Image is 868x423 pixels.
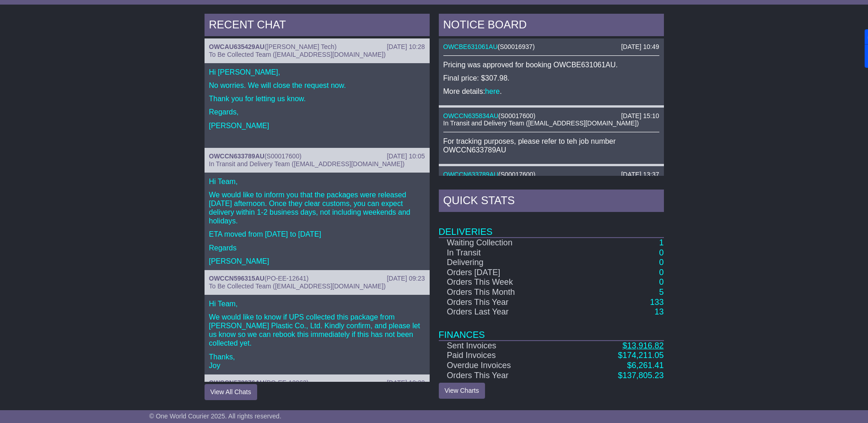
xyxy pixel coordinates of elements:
[501,171,534,178] span: S00017600
[443,87,659,96] p: More details: .
[209,379,425,387] div: ( )
[627,361,663,370] a: $6,261.41
[209,190,425,226] p: We would like to inform you that the packages were released [DATE] afternoon. Once they clear cus...
[443,137,659,154] p: For tracking purposes, please refer to teh job number OWCCN633789AU
[654,307,663,316] a: 13
[439,307,571,317] td: Orders Last Year
[659,248,663,257] a: 0
[149,412,281,420] span: © One World Courier 2025. All rights reserved.
[500,43,533,50] span: S00016937
[209,275,425,282] div: ( )
[209,244,425,252] p: Regards
[209,81,425,90] p: No worries. We will close the request now.
[439,371,571,381] td: Orders This Year
[209,275,264,282] a: OWCCN596315AU
[209,160,405,168] span: In Transit and Delivery Team ([EMAIL_ADDRESS][DOMAIN_NAME])
[650,298,663,307] a: 133
[621,171,659,179] div: [DATE] 13:37
[631,361,663,370] span: 6,261.41
[209,282,386,290] span: To Be Collected Team ([EMAIL_ADDRESS][DOMAIN_NAME])
[659,238,663,247] a: 1
[439,14,664,38] div: NOTICE BOARD
[209,121,425,130] p: [PERSON_NAME]
[439,248,571,258] td: In Transit
[659,268,663,277] a: 0
[387,275,425,282] div: [DATE] 09:23
[439,317,664,341] td: Finances
[443,119,639,127] span: In Transit and Delivery Team ([EMAIL_ADDRESS][DOMAIN_NAME])
[209,68,425,76] p: Hi [PERSON_NAME],
[622,371,663,380] span: 137,805.23
[387,379,425,387] div: [DATE] 10:32
[267,43,334,50] span: [PERSON_NAME] Tech
[439,287,571,298] td: Orders This Month
[209,43,425,51] div: ( )
[439,361,571,371] td: Overdue Invoices
[443,43,659,51] div: ( )
[621,112,659,120] div: [DATE] 15:10
[618,371,663,380] a: $137,805.23
[659,258,663,267] a: 0
[627,341,663,350] span: 13,916.82
[209,299,425,308] p: Hi Team,
[209,379,264,386] a: OWCCN573276AU
[659,287,663,297] a: 5
[267,275,307,282] span: PO-EE-12641
[443,171,499,178] a: OWCCN633789AU
[439,298,571,308] td: Orders This Year
[439,351,571,361] td: Paid Invoices
[621,43,659,51] div: [DATE] 10:49
[439,214,664,238] td: Deliveries
[209,313,425,348] p: We would like to know if UPS collected this package from [PERSON_NAME] Plastic Co., Ltd. Kindly c...
[443,112,659,120] div: ( )
[209,352,425,370] p: Thanks, Joy
[209,177,425,186] p: Hi Team,
[209,43,264,50] a: OWCAU635429AU
[205,14,430,38] div: RECENT CHAT
[209,94,425,103] p: Thank you for letting us know.
[439,268,571,278] td: Orders [DATE]
[209,257,425,266] p: [PERSON_NAME]
[387,152,425,160] div: [DATE] 10:05
[209,152,264,160] a: OWCCN633789AU
[622,351,663,360] span: 174,211.05
[209,51,386,58] span: To Be Collected Team ([EMAIL_ADDRESS][DOMAIN_NAME])
[659,277,663,287] a: 0
[439,258,571,268] td: Delivering
[443,74,659,82] p: Final price: $307.98.
[209,108,425,116] p: Regards,
[439,277,571,287] td: Orders This Week
[501,112,534,119] span: S00017600
[439,383,485,399] a: View Charts
[443,43,498,50] a: OWCBE631061AU
[443,112,499,119] a: OWCCN635834AU
[622,341,663,350] a: $13,916.82
[439,238,571,248] td: Waiting Collection
[618,351,663,360] a: $174,211.05
[209,230,425,239] p: ETA moved from [DATE] to [DATE]
[439,341,571,351] td: Sent Invoices
[267,379,307,386] span: PO-EE-12063
[209,152,425,160] div: ( )
[439,190,664,214] div: Quick Stats
[443,60,659,69] p: Pricing was approved for booking OWCBE631061AU.
[267,152,300,160] span: S00017600
[205,384,257,400] button: View All Chats
[443,171,659,179] div: ( )
[387,43,425,51] div: [DATE] 10:28
[485,87,500,95] a: here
